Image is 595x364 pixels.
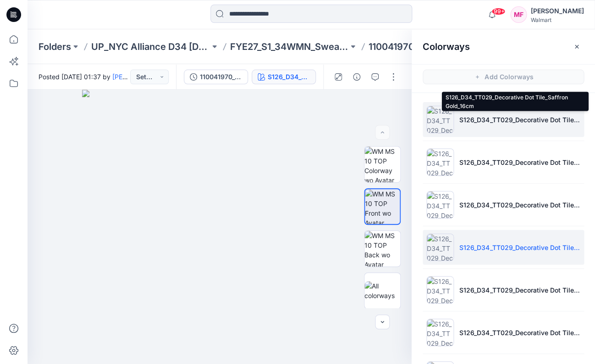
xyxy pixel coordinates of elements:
img: All colorways [364,281,400,300]
p: 110041970_ADM_Crew Neck Button Front Cardigan [369,40,487,53]
img: WM MS 10 TOP Back wo Avatar [364,231,400,266]
h2: Colorways [423,41,470,52]
span: Posted [DATE] 01:37 by [39,72,130,81]
img: eyJhbGciOiJIUzI1NiIsImtpZCI6IjAiLCJzbHQiOiJzZXMiLCJ0eXAiOiJKV1QifQ.eyJkYXRhIjp7InR5cGUiOiJzdG9yYW... [82,90,357,364]
button: 110041970_ColorRun_Crew Neck Button Front Cardigan-Print-4-7 [184,70,248,84]
div: [PERSON_NAME] [530,5,584,16]
p: S126_D34_TT029_Decorative Dot Tile_Peach Lily_16cm 1 [459,285,580,295]
img: S126_D34_TT029_Decorative Dot Tile_English Rose_16cm_printer info 1 [426,191,454,218]
div: Walmart [530,16,584,23]
p: S126_D34_TT029_Decorative Dot Tile_Saffron Gold_16cm [459,115,580,125]
a: Folders [39,40,71,53]
div: S126_D34_TT029_Decorative Dot Tile_Peach Lily_16cm [268,72,310,82]
a: [PERSON_NAME] [112,73,164,81]
p: S126_D34_TT029_Decorative Dot Tile_Peach Lily_16cm [459,243,580,252]
button: S126_D34_TT029_Decorative Dot Tile_Peach Lily_16cm [252,70,316,84]
img: S126_D34_TT029_Decorative Dot Tile_Peach Lily_16cm 1 [426,276,454,304]
img: S126_D34_TT029_Decorative Dot Tile_English Rose_16cm_printer info [426,148,454,176]
img: WM MS 10 TOP Colorway wo Avatar [364,147,400,182]
button: Details [349,70,364,84]
a: UP_NYC Alliance D34 [DEMOGRAPHIC_DATA] Sweaters [91,40,210,53]
p: S126_D34_TT029_Decorative Dot Tile_English Rose_16cm_printer info [459,158,580,167]
img: S126_D34_TT029_Decorative Dot Tile_Saffron Gold_16cm [426,106,454,133]
img: WM MS 10 TOP Front wo Avatar [365,189,400,224]
span: 99+ [491,8,505,15]
div: 110041970_ColorRun_Crew Neck Button Front Cardigan-Print-4-7 [200,72,242,82]
img: S126_D34_TT029_Decorative Dot Tile_Winter White_16cm [426,319,454,346]
p: S126_D34_TT029_Decorative Dot Tile_English Rose_16cm_printer info 1 [459,200,580,210]
img: S126_D34_TT029_Decorative Dot Tile_Peach Lily_16cm [426,234,454,261]
div: MF [510,6,527,23]
a: FYE27_S1_34WMN_Sweaters_NYCA [230,40,349,53]
p: S126_D34_TT029_Decorative Dot Tile_Winter White_16cm [459,328,580,337]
